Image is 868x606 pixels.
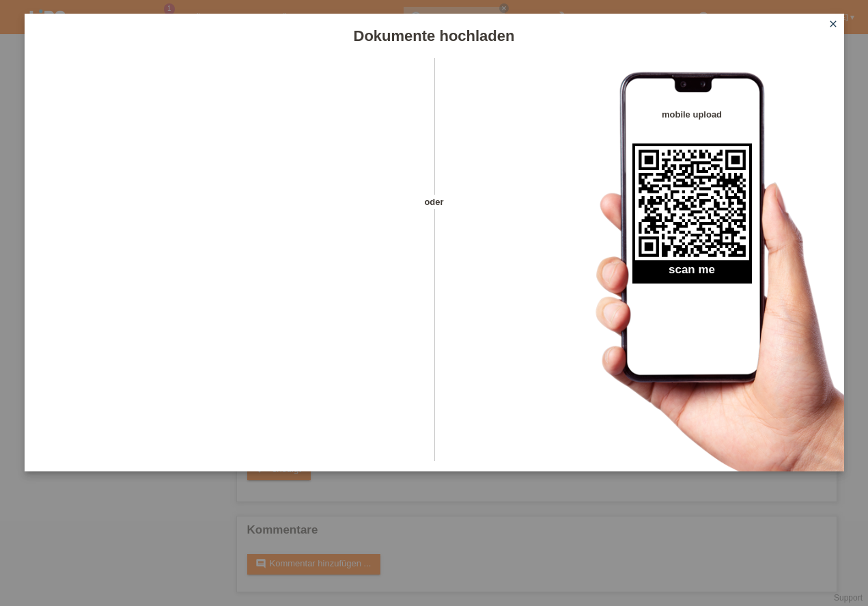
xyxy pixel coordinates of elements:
[45,92,410,434] iframe: Upload
[632,263,752,284] h2: scan me
[25,27,844,44] h1: Dokumente hochladen
[828,18,839,29] i: close
[410,195,458,209] span: oder
[824,17,842,33] a: close
[632,109,752,120] h4: mobile upload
